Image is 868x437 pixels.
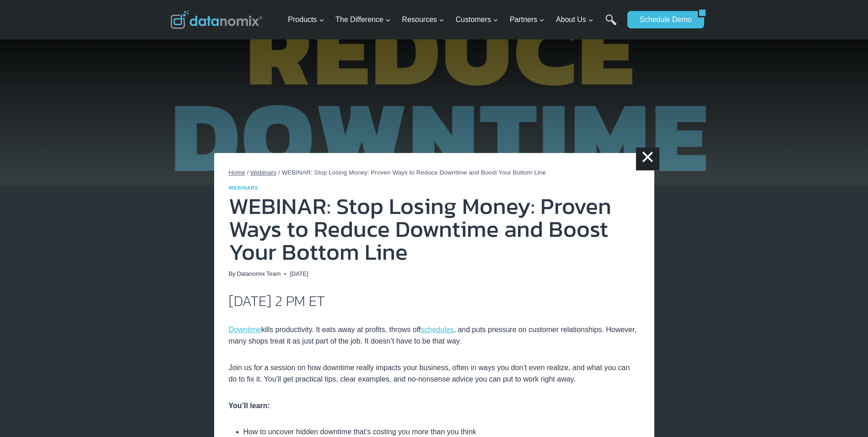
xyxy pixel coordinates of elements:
strong: You’ll learn: [229,402,270,410]
span: Resources [402,14,444,26]
a: Schedule Demo [627,11,698,28]
span: / [278,169,280,176]
a: Search [605,14,617,35]
span: The Difference [335,14,391,26]
span: / [247,169,249,176]
span: Customers [456,14,498,26]
a: Downtime [229,326,261,333]
p: Join us for a session on how downtime really impacts your business, often in ways you don’t even ... [229,362,640,385]
span: By [229,269,236,279]
a: Datanomix Team [237,270,281,277]
span: About Us [556,14,593,26]
a: Webinars [250,169,276,176]
h2: [DATE] 2 PM ET [229,294,640,308]
span: WEBINAR: Stop Losing Money: Proven Ways to Reduce Downtime and Boost Your Bottom Line [282,169,546,176]
a: Home [229,169,245,176]
nav: Primary Navigation [284,5,623,35]
p: kills productivity. It eats away at profits, throws off , and puts pressure on customer relations... [229,324,640,347]
nav: Breadcrumbs [229,168,640,178]
span: Products [288,14,324,26]
a: schedules [421,326,454,333]
a: × [636,147,659,170]
img: Datanomix [171,11,262,29]
time: [DATE] [290,269,308,279]
h1: WEBINAR: Stop Losing Money: Proven Ways to Reduce Downtime and Boost Your Bottom Line [229,195,640,263]
span: Partners [510,14,545,26]
a: Webinars [229,185,259,191]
